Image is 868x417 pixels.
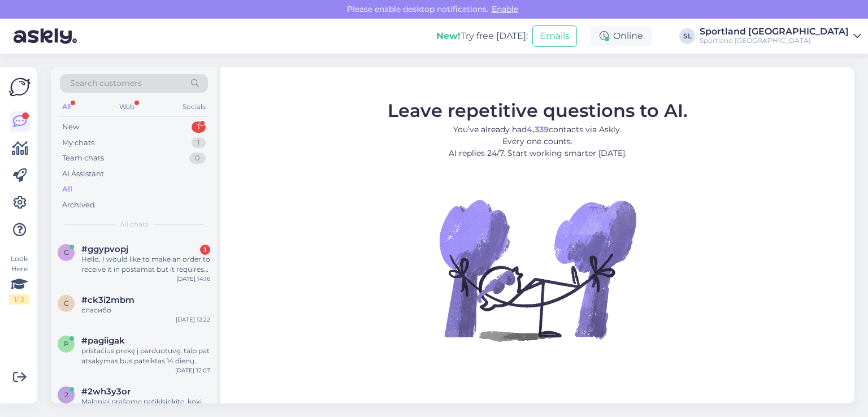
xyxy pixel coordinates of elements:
div: Try free [DATE]: [436,29,528,43]
div: 0 [189,153,206,164]
b: 4,339 [527,124,549,134]
div: 1 / 3 [9,294,29,305]
div: [DATE] 12:07 [175,366,210,375]
div: 1 [192,137,206,149]
b: New! [436,31,461,41]
span: g [64,248,69,257]
div: All [62,184,72,195]
span: #ck3i2mbm [81,295,134,305]
div: 1 [200,245,210,255]
img: No Chat active [436,168,639,371]
a: Sportland [GEOGRAPHIC_DATA]Sportland [GEOGRAPHIC_DATA] [700,27,861,45]
div: My chats [62,137,94,149]
div: Socials [180,99,208,114]
span: Search customers [70,77,142,89]
div: All [60,99,73,114]
span: c [64,299,69,307]
div: Sportland [GEOGRAPHIC_DATA] [700,27,849,36]
div: AI Assistant [62,168,104,180]
button: Emails [532,25,577,47]
span: #pagiigak [81,336,125,346]
p: You’ve already had contacts via Askly. Every one counts. AI replies 24/7. Start working smarter [... [388,123,688,159]
div: Hello, I would like to make an order to receive it in postamat but it requires Lithuanian phone n... [81,254,210,275]
div: Web [117,99,137,114]
div: Online [591,26,652,46]
div: Maloniai prašome patiklsinkite, kokį batų dydį įprastai nešiojate ? [81,397,210,417]
div: New [62,121,79,133]
img: Askly Logo [9,76,31,98]
div: pristačius prekę į parduotuvę, taip pat atsakymas bus pateiktas 14 dienų laikotarpyje. Tik atnešu... [81,346,210,366]
span: #ggypvopj [81,244,128,254]
div: спасибо [81,305,210,315]
div: [DATE] 14:16 [176,275,210,283]
div: 1 [192,121,206,133]
div: Sportland [GEOGRAPHIC_DATA] [700,36,849,45]
span: #2wh3y3or [81,386,131,397]
div: [DATE] 12:22 [176,315,210,324]
span: Enable [488,4,522,14]
div: Team chats [62,153,104,164]
span: 2 [64,390,68,399]
div: Archived [62,199,95,211]
div: Look Here [9,254,29,305]
span: p [64,340,69,348]
span: All chats [120,219,149,229]
span: Leave repetitive questions to AI. [388,99,688,121]
div: SL [679,28,695,44]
